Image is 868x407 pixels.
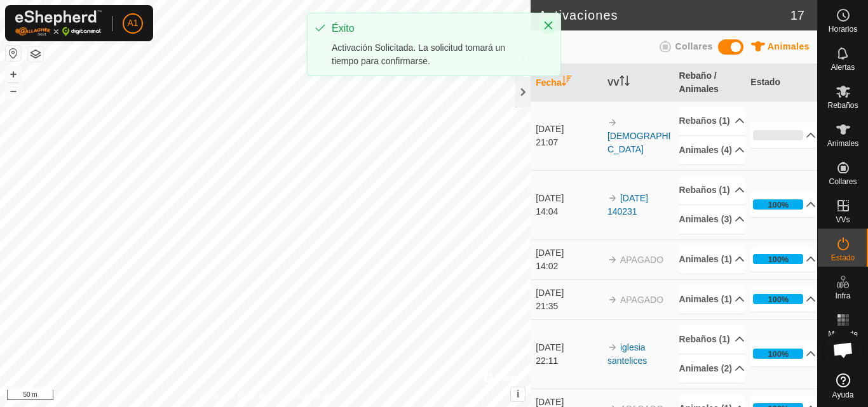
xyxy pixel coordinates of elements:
[679,285,745,314] p-accordion-header: Animales (1)
[607,342,647,366] a: iglesia santelices
[818,368,868,404] a: Ayuda
[679,325,745,354] p-accordion-header: Rebaños (1)
[768,293,789,305] div: 100%
[607,295,618,305] img: arrow
[753,130,803,140] div: 0%
[200,390,273,402] a: Política de Privacidad
[768,199,789,211] div: 100%
[620,255,663,265] span: APAGADO
[679,136,745,164] p-accordion-header: Animales (4)
[679,245,745,274] p-accordion-header: Animales (1)
[602,64,674,102] th: VV
[750,286,816,312] p-accordion-header: 100%
[607,255,618,265] img: arrow
[674,64,746,102] th: Rebaño / Animales
[768,253,789,265] div: 100%
[536,341,601,354] div: [DATE]
[536,246,601,260] div: [DATE]
[607,193,648,217] a: [DATE] 140231
[679,354,745,383] p-accordion-header: Animales (2)
[536,123,601,136] div: [DATE]
[6,67,21,82] button: +
[332,41,530,68] div: Activación Solicitada. La solicitud tomará un tiempo para confirmarse.
[536,300,601,313] div: 21:35
[750,192,816,217] p-accordion-header: 100%
[753,294,803,304] div: 100%
[539,17,557,34] button: Close
[679,176,745,204] p-accordion-header: Rebaños (1)
[620,77,630,88] p-sorticon: Activar para ordenar
[562,77,572,88] p-sorticon: Activar para ordenar
[829,25,857,33] span: Horarios
[831,254,855,262] span: Estado
[607,117,618,128] img: arrow
[679,107,745,135] p-accordion-header: Rebaños (1)
[753,254,803,264] div: 100%
[536,205,601,218] div: 14:04
[750,341,816,366] p-accordion-header: 100%
[827,140,858,147] span: Animales
[829,178,857,185] span: Collares
[6,46,21,61] button: Restablecer Mapa
[536,354,601,368] div: 22:11
[750,123,816,148] p-accordion-header: 0%
[745,64,817,102] th: Estado
[790,6,804,25] span: 17
[531,64,602,102] th: Fecha
[836,216,850,224] span: VVs
[538,8,790,23] h2: Activaciones
[768,348,789,360] div: 100%
[750,246,816,272] p-accordion-header: 100%
[536,286,601,300] div: [DATE]
[536,136,601,149] div: 21:07
[827,102,858,109] span: Rebaños
[6,83,21,98] button: –
[753,199,803,210] div: 100%
[607,131,671,154] a: [DEMOGRAPHIC_DATA]
[127,17,138,30] span: A1
[675,41,712,51] span: Collares
[28,46,43,62] button: Capas del Mapa
[288,390,331,402] a: Contáctenos
[607,193,618,203] img: arrow
[832,391,854,399] span: Ayuda
[536,260,601,273] div: 14:02
[753,349,803,359] div: 100%
[15,10,102,36] img: Logo Gallagher
[824,331,862,369] div: Chat abierto
[679,205,745,234] p-accordion-header: Animales (3)
[768,41,810,51] span: Animales
[536,192,601,205] div: [DATE]
[835,292,850,300] span: Infra
[511,387,525,401] button: i
[831,63,855,71] span: Alertas
[517,389,519,399] span: i
[332,21,530,36] div: Éxito
[620,295,663,305] span: APAGADO
[821,330,865,345] span: Mapa de Calor
[607,342,618,352] img: arrow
